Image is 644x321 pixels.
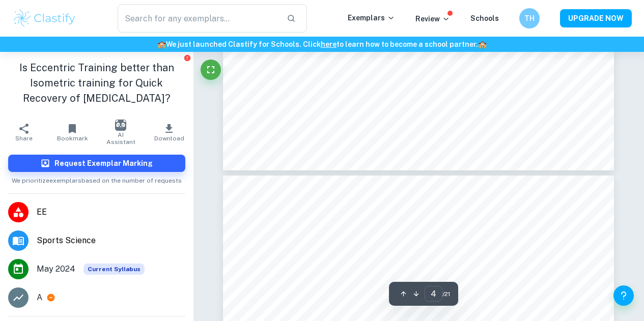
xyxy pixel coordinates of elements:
[184,54,191,62] button: Report issue
[97,118,145,147] button: AI Assistant
[83,264,145,275] div: This exemplar is based on the current syllabus. Feel free to refer to it for inspiration/ideas wh...
[348,12,395,23] p: Exemplars
[83,264,145,275] span: Current Syllabus
[145,118,193,147] button: Download
[201,60,221,80] button: Fullscreen
[321,40,337,48] a: here
[12,172,182,185] span: We prioritize exemplars based on the number of requests
[103,131,139,145] span: AI Assistant
[157,40,166,48] span: 🏫
[12,8,77,28] img: Clastify logo
[37,263,75,275] span: May 2024
[8,155,185,172] button: Request Exemplar Marking
[154,135,184,142] span: Download
[415,13,450,24] p: Review
[37,235,185,247] span: Sports Science
[37,206,185,218] span: EE
[524,13,536,24] h6: TH
[118,4,278,33] input: Search for any exemplars...
[442,289,450,299] span: / 21
[560,9,632,27] button: UPGRADE NOW
[115,120,126,131] img: AI Assistant
[2,39,642,50] h6: We just launched Clastify for Schools. Click to learn how to become a school partner.
[470,14,499,22] a: Schools
[48,118,97,147] button: Bookmark
[15,135,33,142] span: Share
[8,60,185,106] h1: Is Eccentric Training better than Isometric training for Quick Recovery of [MEDICAL_DATA]?
[519,8,540,28] button: TH
[57,135,88,142] span: Bookmark
[613,285,634,306] button: Help and Feedback
[37,291,42,304] p: A
[54,158,153,169] h6: Request Exemplar Marking
[478,40,487,48] span: 🏫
